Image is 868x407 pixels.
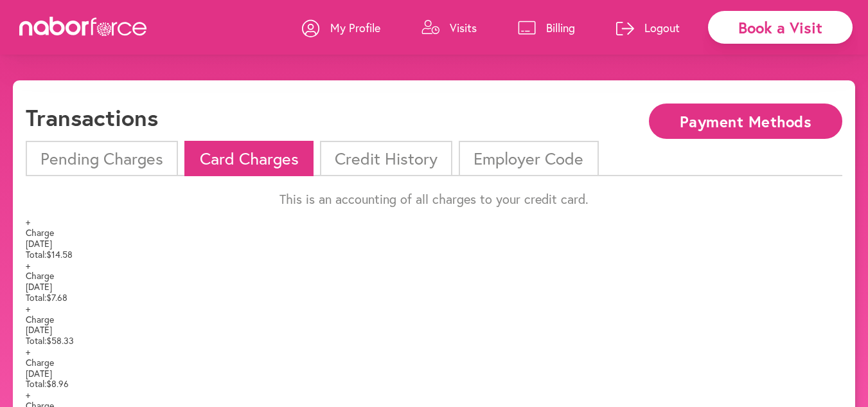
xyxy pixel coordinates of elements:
[46,334,74,347] span: $58.33
[26,323,52,336] span: [DATE]
[546,20,575,35] p: Billing
[450,20,477,35] p: Visits
[46,248,73,260] span: $14.58
[649,104,842,139] button: Payment Methods
[26,291,46,303] span: Total:
[46,377,69,390] span: $8.96
[330,20,380,35] p: My Profile
[26,377,46,390] span: Total:
[184,141,313,176] li: Card Charges
[518,8,575,47] a: Billing
[26,357,54,368] span: Charge
[26,259,30,271] span: +
[649,114,842,126] a: Payment Methods
[26,215,30,228] span: +
[459,141,598,176] li: Employer Code
[26,314,54,325] span: Charge
[26,237,52,249] span: [DATE]
[46,291,67,303] span: $7.68
[26,367,52,379] span: [DATE]
[26,388,30,401] span: +
[26,248,46,260] span: Total:
[26,334,46,347] span: Total:
[26,104,158,131] h1: Transactions
[302,8,380,47] a: My Profile
[320,141,452,176] li: Credit History
[26,302,30,314] span: +
[26,192,842,207] p: This is an accounting of all charges to your credit card.
[26,228,54,239] span: Charge
[708,11,853,44] div: Book a Visit
[26,280,52,293] span: [DATE]
[26,141,178,176] li: Pending Charges
[644,20,680,35] p: Logout
[421,8,477,47] a: Visits
[26,345,30,357] span: +
[26,271,54,282] span: Charge
[616,8,680,47] a: Logout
